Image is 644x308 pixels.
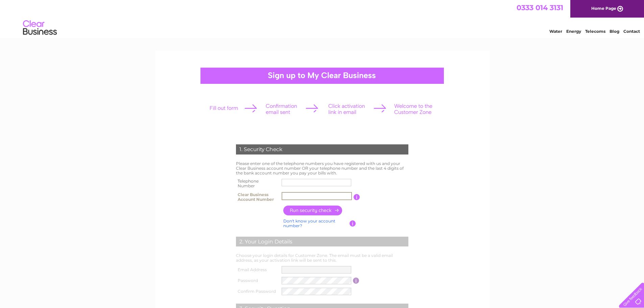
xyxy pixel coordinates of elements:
th: Confirm Password [234,286,280,297]
td: Choose your login details for Customer Zone. The email must be a valid email address, as your act... [234,252,410,264]
a: Contact [623,29,640,34]
a: Don't know your account number? [283,218,335,228]
div: 1. Security Check [236,144,408,155]
div: 2. Your Login Details [236,237,408,247]
input: Information [353,278,359,284]
a: Water [549,29,562,34]
th: Clear Business Account Number [234,190,280,204]
a: Telecoms [585,29,605,34]
th: Password [234,275,280,286]
input: Information [354,194,360,200]
div: Clear Business is a trading name of Verastar Limited (registered in [GEOGRAPHIC_DATA] No. 3667643... [163,4,482,33]
input: Information [350,220,356,227]
a: 0333 014 3131 [517,3,563,12]
th: Telephone Number [234,177,280,190]
a: Blog [610,29,619,34]
td: Please enter one of the telephone numbers you have registered with us and your Clear Business acc... [234,160,410,177]
img: logo.png [23,18,57,38]
th: Email Address [234,264,280,275]
a: Energy [566,29,581,34]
